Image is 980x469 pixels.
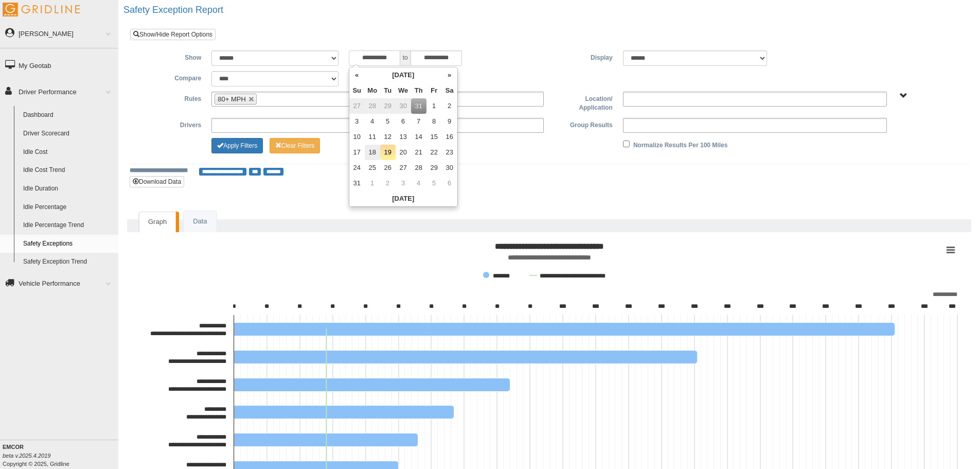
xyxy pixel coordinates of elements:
div: Copyright © 2025, Gridline [3,443,118,468]
td: 9 [442,114,457,129]
td: 27 [349,98,365,114]
button: Download Data [130,176,184,187]
th: Tu [380,83,396,98]
a: Idle Duration [19,180,118,198]
th: Su [349,83,365,98]
h2: Safety Exception Report [123,5,980,15]
label: Display [549,50,617,63]
button: Show Current Average Exceptions [529,272,616,279]
td: 2 [380,176,396,191]
td: 4 [411,176,426,191]
button: Change Filter Options [270,138,320,153]
path: Jones, TK CCI/SLC/Service, 67. 80+ MPH. [234,406,454,419]
th: Sa [442,83,457,98]
td: 19 [380,145,396,160]
th: [DATE] [349,191,457,206]
td: 1 [365,176,380,191]
td: 21 [411,145,426,160]
a: Safety Exceptions [19,235,118,253]
td: 16 [442,129,457,145]
td: 17 [349,145,365,160]
td: 10 [349,129,365,145]
td: 4 [365,114,380,129]
path: Fries, Bill CCI/SLC/Construction-Projects, 201. 80+ MPH. [234,323,895,336]
td: 29 [426,160,442,176]
a: Graph [139,212,176,232]
span: 80+ MPH [218,95,246,103]
label: Location/ Application [549,92,617,113]
img: Gridline [3,3,80,16]
th: Th [411,83,426,98]
td: 30 [396,98,411,114]
a: Data [184,211,216,232]
th: » [442,67,457,83]
td: 20 [396,145,411,160]
td: 28 [411,160,426,176]
td: 5 [380,114,396,129]
td: 6 [396,114,411,129]
td: 5 [426,176,442,191]
td: 8 [426,114,442,129]
td: 24 [349,160,365,176]
a: Idle Cost [19,143,118,162]
td: 15 [426,129,442,145]
td: 7 [411,114,426,129]
label: Drivers [138,118,206,130]
td: 14 [411,129,426,145]
td: 28 [365,98,380,114]
label: Group Results [549,118,617,130]
td: 11 [365,129,380,145]
label: Normalize Results Per 100 Miles [633,138,727,150]
button: Show 80+ MPH [483,272,519,279]
td: 31 [349,176,365,191]
td: 2 [442,98,457,114]
td: 12 [380,129,396,145]
button: View chart menu, Safety Exceptions Grouped by Driver [943,243,958,257]
td: 31 [411,98,426,114]
a: Idle Cost Trend [19,161,118,180]
th: [DATE] [365,67,442,83]
path: Hibler, Evan CCI/St. George/Service, 84. 80+ MPH. [234,378,510,392]
label: Show [138,50,206,63]
th: We [396,83,411,98]
a: Show/Hide Report Options [130,29,216,40]
td: 1 [426,98,442,114]
td: 13 [396,129,411,145]
td: 25 [365,160,380,176]
path: Porter, Greg CCI/St. George/Service, 141. 80+ MPH. [234,351,698,364]
td: 30 [442,160,457,176]
td: 3 [349,114,365,129]
i: beta v.2025.4.2019 [3,453,50,459]
b: EMCOR [3,444,24,450]
td: 27 [396,160,411,176]
td: 6 [442,176,457,191]
td: 3 [396,176,411,191]
td: 18 [365,145,380,160]
span: to [400,50,411,66]
a: Safety Exception Trend [19,253,118,271]
th: « [349,67,365,83]
a: Idle Percentage [19,198,118,217]
path: Dent, Jasson CCI/St. George/Service, 56. 80+ MPH. [234,433,418,447]
button: Change Filter Options [211,138,263,153]
td: 26 [380,160,396,176]
a: Dashboard [19,106,118,125]
a: Idle Percentage Trend [19,216,118,235]
label: Rules [138,92,206,104]
th: Fr [426,83,442,98]
td: 23 [442,145,457,160]
label: Compare [138,71,206,83]
th: Mo [365,83,380,98]
td: 29 [380,98,396,114]
a: Driver Scorecard [19,125,118,143]
td: 22 [426,145,442,160]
